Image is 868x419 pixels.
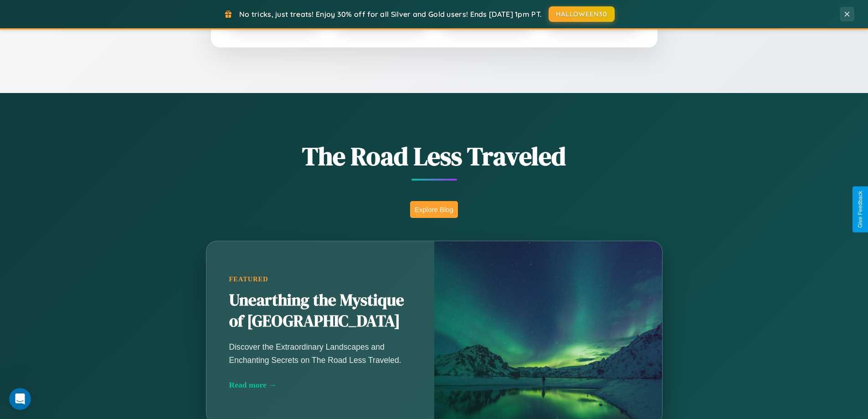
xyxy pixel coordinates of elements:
div: Read more → [229,380,411,390]
span: No tricks, just treats! Enjoy 30% off for all Silver and Gold users! Ends [DATE] 1pm PT. [239,10,542,19]
div: Featured [229,275,411,283]
button: Explore Blog [410,201,458,218]
div: Give Feedback [857,191,863,228]
h2: Unearthing the Mystique of [GEOGRAPHIC_DATA] [229,290,411,332]
p: Discover the Extraordinary Landscapes and Enchanting Secrets on The Road Less Traveled. [229,341,411,366]
button: HALLOWEEN30 [549,6,615,22]
h1: The Road Less Traveled [161,139,708,174]
iframe: Intercom live chat [9,388,31,410]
